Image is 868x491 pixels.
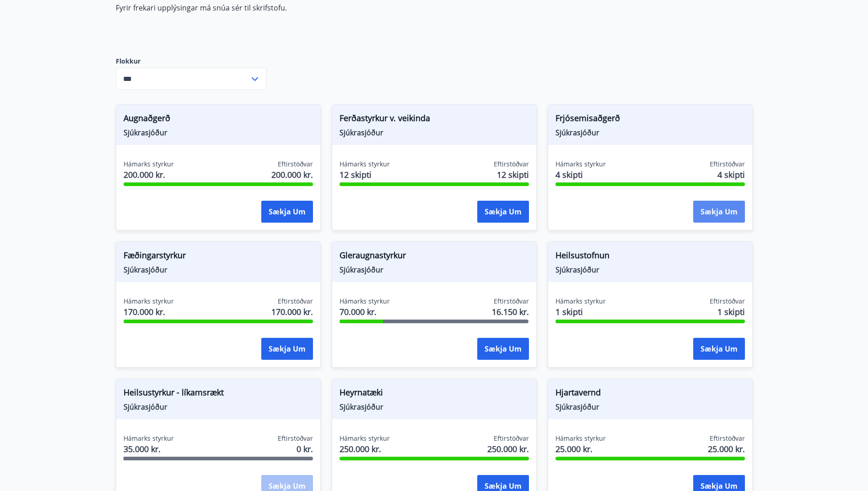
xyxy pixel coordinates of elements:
[124,128,313,138] span: Sjúkrasjóður
[116,3,548,13] p: Fyrir frekari upplýsingar má snúa sér til skrifstofu.
[555,306,606,318] span: 1 skipti
[717,169,745,181] span: 4 skipti
[555,297,606,306] span: Hámarks styrkur
[124,297,174,306] span: Hámarks styrkur
[124,112,313,128] span: Augnaðgerð
[340,297,390,306] span: Hámarks styrkur
[494,434,529,443] span: Eftirstöðvar
[261,338,313,360] button: Sækja um
[555,169,606,181] span: 4 skipti
[278,434,313,443] span: Eftirstöðvar
[124,443,174,455] span: 35.000 kr.
[278,160,313,169] span: Eftirstöðvar
[124,434,174,443] span: Hámarks styrkur
[261,201,313,223] button: Sækja um
[124,402,313,412] span: Sjúkrasjóður
[116,57,267,66] label: Flokkur
[555,128,745,138] span: Sjúkrasjóður
[340,434,390,443] span: Hámarks styrkur
[555,112,745,128] span: Frjósemisaðgerð
[124,265,313,275] span: Sjúkrasjóður
[477,201,529,223] button: Sækja um
[555,249,745,265] span: Heilsustofnun
[693,201,745,223] button: Sækja um
[340,306,390,318] span: 70.000 kr.
[492,306,529,318] span: 16.150 kr.
[477,338,529,360] button: Sækja um
[340,443,390,455] span: 250.000 kr.
[124,249,313,265] span: Fæðingarstyrkur
[555,265,745,275] span: Sjúkrasjóður
[494,297,529,306] span: Eftirstöðvar
[124,306,174,318] span: 170.000 kr.
[555,402,745,412] span: Sjúkrasjóður
[340,169,390,181] span: 12 skipti
[717,306,745,318] span: 1 skipti
[494,160,529,169] span: Eftirstöðvar
[693,338,745,360] button: Sækja um
[124,169,174,181] span: 200.000 kr.
[555,434,606,443] span: Hámarks styrkur
[124,160,174,169] span: Hámarks styrkur
[340,160,390,169] span: Hámarks styrkur
[297,443,313,455] span: 0 kr.
[555,443,606,455] span: 25.000 kr.
[555,386,745,402] span: Hjartavernd
[271,306,313,318] span: 170.000 kr.
[340,386,529,402] span: Heyrnatæki
[497,169,529,181] span: 12 skipti
[340,128,529,138] span: Sjúkrasjóður
[710,434,745,443] span: Eftirstöðvar
[271,169,313,181] span: 200.000 kr.
[487,443,529,455] span: 250.000 kr.
[710,297,745,306] span: Eftirstöðvar
[278,297,313,306] span: Eftirstöðvar
[124,386,313,402] span: Heilsustyrkur - líkamsrækt
[340,112,529,128] span: Ferðastyrkur v. veikinda
[340,402,529,412] span: Sjúkrasjóður
[710,160,745,169] span: Eftirstöðvar
[555,160,606,169] span: Hámarks styrkur
[708,443,745,455] span: 25.000 kr.
[340,265,529,275] span: Sjúkrasjóður
[340,249,529,265] span: Gleraugnastyrkur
